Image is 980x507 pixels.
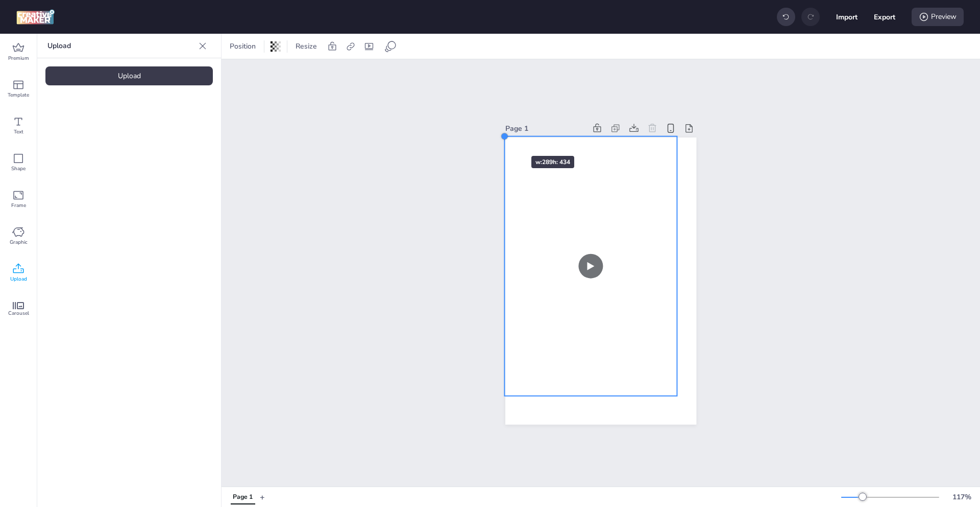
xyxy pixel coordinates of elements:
[8,309,29,317] span: Carousel
[233,493,253,502] div: Page 1
[11,201,26,210] span: Frame
[949,492,974,502] div: 117 %
[228,41,258,52] span: Position
[11,165,26,173] span: Shape
[16,9,55,25] img: logo Creative Maker
[226,488,260,506] div: Tabs
[531,156,574,168] div: w: 289 h: 434
[47,34,194,58] p: Upload
[8,54,29,62] span: Premium
[10,238,28,246] span: Graphic
[912,8,964,26] div: Preview
[505,123,586,134] div: Page 1
[14,128,23,136] span: Text
[45,66,213,85] div: Upload
[260,488,265,506] button: +
[10,275,27,283] span: Upload
[293,41,319,52] span: Resize
[836,6,857,28] button: Import
[8,91,29,99] span: Template
[874,6,895,28] button: Export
